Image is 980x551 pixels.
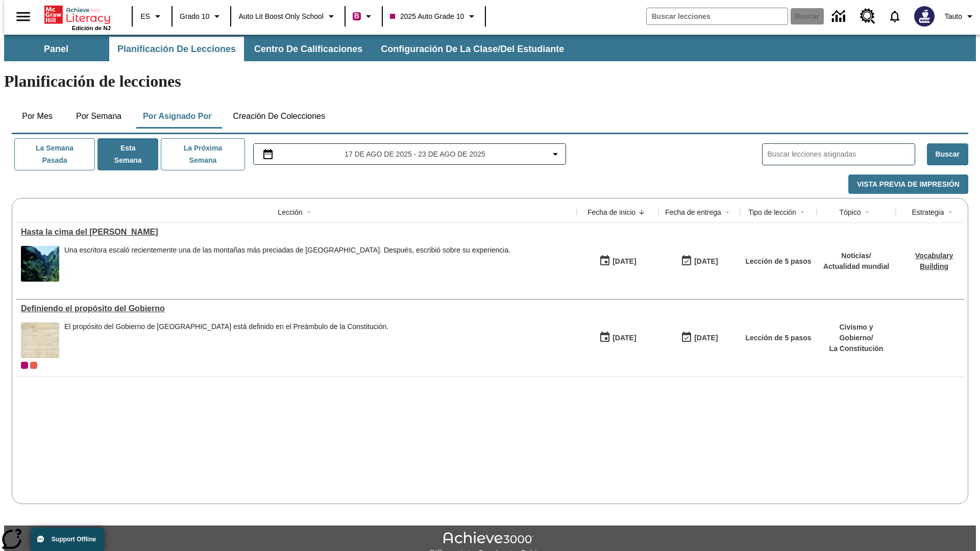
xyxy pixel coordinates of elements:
[21,322,59,358] img: Este documento histórico, escrito en caligrafía sobre pergamino envejecido, es el Preámbulo de la...
[64,246,510,255] div: Una escritora escaló recientemente una de las montañas más preciadas de [GEOGRAPHIC_DATA]. Despué...
[796,206,808,218] button: Sort
[21,362,28,369] div: Clase actual
[839,207,861,217] div: Tópico
[68,104,130,129] button: Por semana
[748,207,796,217] div: Tipo de lección
[44,5,111,25] a: Portada
[945,11,962,22] span: Tauto
[721,206,733,218] button: Sort
[136,7,168,26] button: Lenguaje: ES, Selecciona un idioma
[21,246,59,282] img: 6000 escalones de piedra para escalar el Monte Tai en la campiña china
[823,261,889,272] p: Actualidad mundial
[912,207,944,217] div: Estrategia
[4,72,976,91] h1: Planificación de lecciones
[238,11,324,22] span: Auto Lit Boost only School
[635,206,648,218] button: Sort
[826,3,854,31] a: Centro de información
[72,25,111,31] span: Edición de NJ
[914,6,935,27] img: Avatar
[927,143,968,165] button: Buscar
[161,138,244,170] button: La próxima semana
[612,332,636,344] div: [DATE]
[768,147,915,162] input: Buscar lecciones asignadas
[612,255,636,268] div: [DATE]
[354,10,359,22] span: B
[303,206,315,218] button: Sort
[8,2,38,32] button: Abrir el menú lateral
[745,256,811,267] p: Lección de 5 pasos
[677,328,721,347] button: 03/31/26: Último día en que podrá accederse la lección
[21,304,572,313] a: Definiendo el propósito del Gobierno , Lecciones
[822,343,891,354] p: La Constitución
[30,362,37,369] div: OL 2025 Auto Grade 11
[21,228,572,237] a: Hasta la cima del monte Tai, Lecciones
[745,333,811,343] p: Lección de 5 pasos
[140,11,150,22] span: ES
[180,11,209,22] span: Grado 10
[915,252,953,270] a: Vocabulary Building
[97,138,158,170] button: Esta semana
[135,104,220,129] button: Por asignado por
[258,148,562,160] button: Seleccione el intervalo de fechas opción del menú
[694,332,718,344] div: [DATE]
[349,7,379,26] button: Boost El color de la clase es rojo violeta. Cambiar el color de la clase.
[944,206,957,218] button: Sort
[31,528,104,551] button: Support Offline
[64,322,388,358] div: El propósito del Gobierno de Estados Unidos está definido en el Preámbulo de la Constitución.
[246,37,371,61] button: Centro de calificaciones
[4,37,573,61] div: Subbarra de navegación
[881,3,908,30] a: Notificaciones
[677,252,721,271] button: 06/30/26: Último día en que podrá accederse la lección
[44,4,111,31] div: Portada
[64,246,510,282] div: Una escritora escaló recientemente una de las montañas más preciadas de China. Después, escribió ...
[109,37,244,61] button: Planificación de lecciones
[21,304,572,313] div: Definiendo el propósito del Gobierno
[21,228,572,237] div: Hasta la cima del monte Tai
[64,322,388,331] div: El propósito del Gobierno de [GEOGRAPHIC_DATA] está definido en el Preámbulo de la Constitución.
[390,11,464,22] span: 2025 Auto Grade 10
[647,8,788,24] input: Buscar campo
[52,536,96,543] span: Support Offline
[854,3,881,30] a: Centro de recursos, Se abrirá en una pestaña nueva.
[12,104,63,129] button: Por mes
[386,7,482,26] button: Clase: 2025 Auto Grade 10, Selecciona una clase
[176,7,227,26] button: Grado: Grado 10, Elige un grado
[822,322,891,343] p: Civismo y Gobierno /
[908,3,941,30] button: Escoja un nuevo avatar
[694,255,718,268] div: [DATE]
[373,37,572,61] button: Configuración de la clase/del estudiante
[549,148,561,160] svg: Collapse Date Range Filter
[665,207,721,217] div: Fecha de entrega
[14,138,95,170] button: La semana pasada
[345,149,485,160] span: 17 de ago de 2025 - 23 de ago de 2025
[5,37,107,61] button: Panel
[234,7,341,26] button: Escuela: Auto Lit Boost only School, Seleccione su escuela
[587,207,635,217] div: Fecha de inicio
[596,328,640,347] button: 07/01/25: Primer día en que estuvo disponible la lección
[596,252,640,271] button: 07/22/25: Primer día en que estuvo disponible la lección
[941,7,980,26] button: Perfil/Configuración
[4,35,976,61] div: Subbarra de navegación
[225,104,333,129] button: Creación de colecciones
[861,206,873,218] button: Sort
[848,174,968,194] button: Vista previa de impresión
[278,207,302,217] div: Lección
[823,251,889,261] p: Noticias /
